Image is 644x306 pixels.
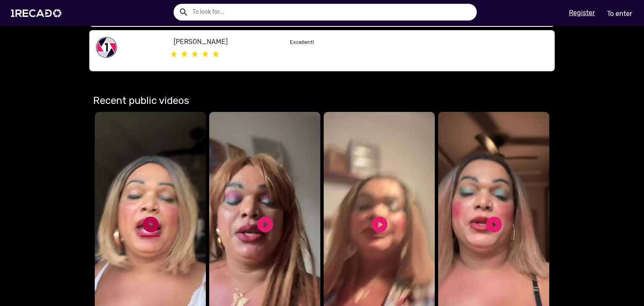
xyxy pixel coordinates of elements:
[93,95,189,106] font: Recent public videos
[485,215,504,234] font: play_circle_filled
[96,37,117,58] img: share-1recado.png
[256,215,275,234] font: play_circle_filled
[186,4,477,21] input: To look for...
[141,215,160,234] font: play_circle_filled
[290,39,314,45] font: Excellent!
[569,9,595,17] font: Register
[607,10,632,18] font: To enter
[370,215,389,234] font: play_circle_filled
[176,4,190,19] button: Example home icon
[174,38,228,46] font: [PERSON_NAME]
[179,7,189,17] mat-icon: Example home icon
